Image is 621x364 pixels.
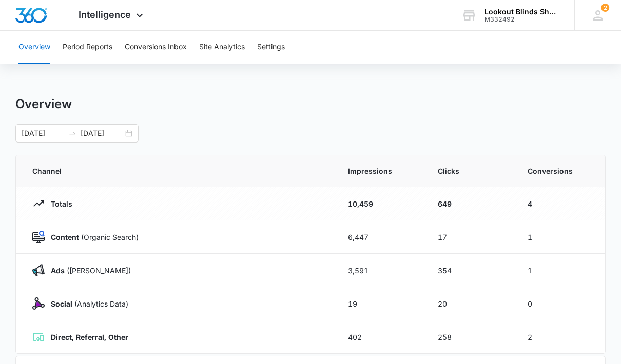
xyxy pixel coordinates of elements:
[528,166,589,176] span: Conversions
[32,166,323,176] span: Channel
[45,232,139,242] p: (Organic Search)
[81,128,123,139] input: End date
[51,233,79,241] strong: Content
[515,187,605,220] td: 4
[257,31,285,64] button: Settings
[515,320,605,354] td: 2
[425,320,515,354] td: 258
[601,4,609,12] span: 2
[15,96,72,112] h1: Overview
[336,287,425,320] td: 19
[515,220,605,254] td: 1
[515,287,605,320] td: 0
[484,8,559,16] div: account name
[125,31,187,64] button: Conversions Inbox
[336,187,425,220] td: 10,459
[199,31,245,64] button: Site Analytics
[336,220,425,254] td: 6,447
[348,166,413,176] span: Impressions
[51,333,128,341] strong: Direct, Referral, Other
[32,297,45,310] img: Social
[601,4,609,12] div: notifications count
[51,299,72,308] strong: Social
[438,166,503,176] span: Clicks
[45,298,128,309] p: (Analytics Data)
[425,220,515,254] td: 17
[68,129,76,137] span: to
[45,265,131,276] p: ([PERSON_NAME])
[336,320,425,354] td: 402
[425,254,515,287] td: 354
[63,31,112,64] button: Period Reports
[22,128,64,139] input: Start date
[336,254,425,287] td: 3,591
[425,287,515,320] td: 20
[45,198,72,209] p: Totals
[515,254,605,287] td: 1
[51,266,65,275] strong: Ads
[18,31,50,64] button: Overview
[68,129,76,137] span: swap-right
[32,231,45,243] img: Content
[32,264,45,276] img: Ads
[79,9,131,20] span: Intelligence
[484,16,559,23] div: account id
[425,187,515,220] td: 649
